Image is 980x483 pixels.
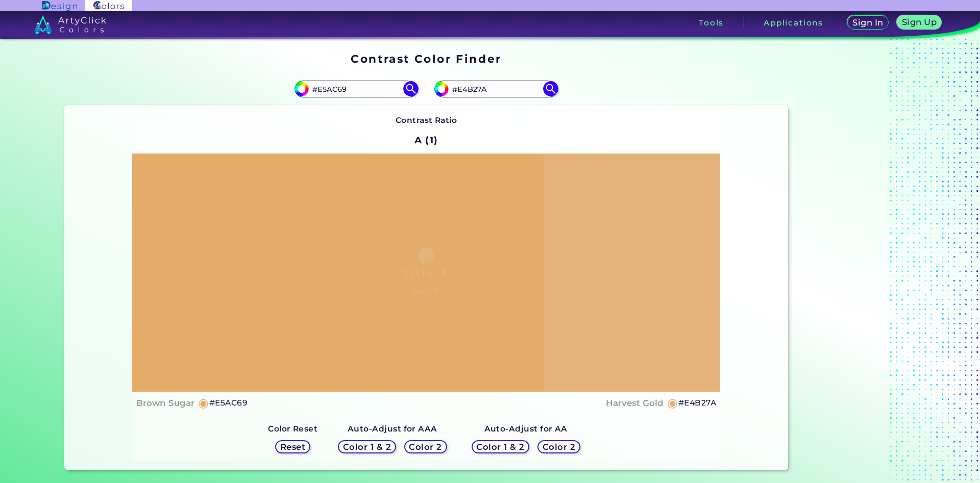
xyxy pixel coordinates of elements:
[345,443,389,450] h5: Color 1 & 2
[42,1,77,11] img: ArtyClick Design logo
[449,82,544,96] input: type color 2..
[699,19,724,27] h3: Tools
[899,16,940,30] a: Sign Up
[198,397,209,409] h5: ◉
[484,424,568,434] strong: Auto-Adjust for AA
[543,81,558,96] img: icon search
[410,129,443,151] h2: A (1)
[544,443,574,450] h5: Color 2
[348,424,437,434] strong: Auto-Adjust for AAA
[309,82,404,96] input: type color 1..
[403,81,419,96] img: icon search
[34,15,106,34] img: logo_artyclick_colors_white.svg
[478,443,523,450] h5: Color 1 & 2
[403,266,450,281] h1: Title ✗
[410,443,440,450] h5: Color 2
[281,443,304,450] h5: Reset
[412,284,440,298] h4: Text ✗
[854,19,883,27] h5: Sign In
[136,396,194,411] h4: Brown Sugar
[351,51,501,66] h1: Contrast Color Finder
[678,396,716,410] h5: #E4B27A
[268,424,317,434] strong: Color Reset
[764,19,823,27] h3: Applications
[849,16,887,30] a: Sign In
[396,115,457,125] strong: Contrast Ratio
[903,18,936,26] h5: Sign Up
[209,396,248,410] h5: #E5AC69
[667,397,678,409] h5: ◉
[606,396,664,411] h4: Harvest Gold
